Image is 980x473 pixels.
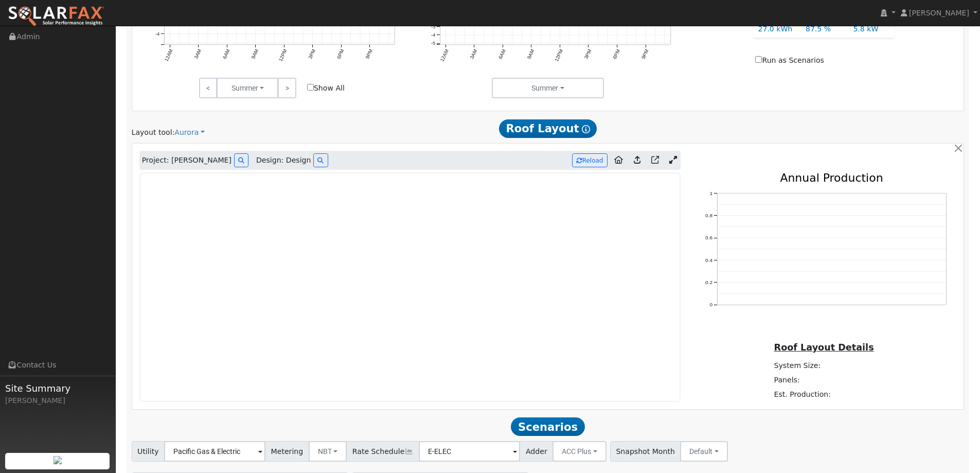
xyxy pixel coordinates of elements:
i: Show Help [582,125,590,133]
label: Run as Scenarios [755,55,824,66]
span: Rate Schedule [346,441,419,462]
span: Site Summary [5,381,110,395]
text: 9PM [640,48,650,60]
text: 9PM [364,48,373,60]
a: Aurora to Home [610,152,627,169]
div: 87.5 % [800,24,847,34]
text: -3 [431,23,436,29]
a: Expand Aurora window [666,153,681,168]
text: Annual Production [780,171,883,184]
button: Default [680,441,728,462]
button: Summer [492,78,604,98]
a: > [278,78,296,98]
text: 12AM [439,48,450,62]
span: Project: [PERSON_NAME] [142,155,231,166]
text: 6AM [497,48,507,60]
span: Scenarios [511,417,584,436]
text: 3PM [307,48,316,60]
img: SolarFax [8,6,104,27]
text: 3PM [583,48,593,60]
a: < [199,78,217,98]
a: Upload consumption to Aurora project [630,152,645,169]
span: Adder [520,441,553,462]
td: Panels: [772,373,870,388]
span: [PERSON_NAME] [909,9,969,17]
text: 6AM [221,48,230,60]
a: Aurora [174,127,205,138]
text: 0.2 [705,280,712,286]
text: -5 [431,40,436,46]
span: Snapshot Month [610,441,681,462]
text: 6PM [336,48,345,60]
text: 6PM [612,48,621,60]
text: 0.8 [705,213,712,219]
button: ACC Plus [553,441,607,462]
input: Run as Scenarios [755,56,762,63]
span: Metering [265,441,309,462]
text: 0.4 [705,257,712,263]
button: Reload [572,153,608,167]
text: 3AM [193,48,202,60]
text: -4 [431,32,436,38]
a: Open in Aurora [647,152,663,169]
text: -4 [155,31,159,37]
text: 12PM [277,48,288,62]
button: Summer [217,78,278,98]
div: 27.0 kWh [753,24,800,34]
span: Roof Layout [499,119,597,138]
text: 9AM [526,48,535,60]
text: 3AM [469,48,478,60]
button: NBT [309,441,347,462]
text: 12PM [554,48,564,62]
span: Utility [132,441,165,462]
label: Show All [307,83,345,94]
span: Design: Design [256,155,311,166]
text: 0 [709,302,712,308]
text: 0.6 [705,235,712,241]
td: Est. Production: [772,388,870,402]
text: 12AM [163,48,174,62]
img: retrieve [54,456,62,464]
td: System Size: [772,358,870,373]
div: [PERSON_NAME] [5,395,110,406]
text: 9AM [250,48,259,60]
u: Roof Layout Details [774,342,874,353]
input: Select a Rate Schedule [419,441,520,462]
div: 5.8 kW [848,24,895,34]
input: Select a Utility [164,441,265,462]
text: 1 [709,190,712,196]
input: Show All [307,84,314,91]
span: Layout tool: [132,128,175,136]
